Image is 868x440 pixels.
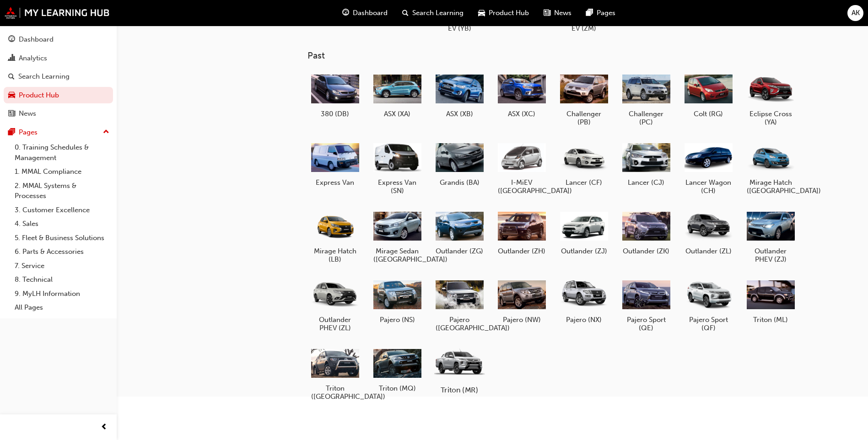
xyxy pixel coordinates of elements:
[307,137,362,190] a: Express Van
[685,316,733,332] h5: Pajero Sport (QF)
[402,7,409,19] span: search-icon
[307,343,362,404] a: Triton ([GEOGRAPHIC_DATA])
[4,87,113,104] a: Product Hub
[19,127,38,138] div: Pages
[619,69,674,130] a: Challenger (PC)
[743,206,798,267] a: Outlander PHEV (ZJ)
[412,8,464,18] span: Search Learning
[11,287,113,301] a: 9. MyLH Information
[847,5,863,21] button: AK
[4,124,113,141] button: Pages
[8,129,15,137] span: pages-icon
[11,259,113,273] a: 7. Service
[852,8,860,18] span: AK
[560,316,608,324] h5: Pajero (NX)
[370,274,425,327] a: Pajero (NS)
[4,105,113,122] a: News
[18,71,70,82] div: Search Learning
[556,69,611,130] a: Challenger (PB)
[373,178,421,195] h5: Express Van (SN)
[544,7,550,19] span: news-icon
[11,165,113,179] a: 1. MMAL Compliance
[556,206,611,259] a: Outlander (ZJ)
[307,50,827,61] h3: Past
[353,8,388,18] span: Dashboard
[311,110,359,118] h5: 380 (DB)
[311,316,359,332] h5: Outlander PHEV (ZL)
[554,8,571,18] span: News
[498,247,546,255] h5: Outlander (ZH)
[4,50,113,67] a: Analytics
[681,69,736,122] a: Colt (RG)
[8,110,15,118] span: news-icon
[311,178,359,187] h5: Express Van
[685,178,733,195] h5: Lancer Wagon (CH)
[436,178,484,187] h5: Grandis (BA)
[370,343,425,396] a: Triton (MQ)
[4,31,113,48] a: Dashboard
[498,178,546,195] h5: I-MiEV ([GEOGRAPHIC_DATA])
[103,126,109,138] span: up-icon
[8,54,15,63] span: chart-icon
[619,137,674,190] a: Lancer (CJ)
[494,206,549,259] a: Outlander (ZH)
[373,247,421,263] h5: Mirage Sedan ([GEOGRAPHIC_DATA])
[622,247,670,255] h5: Outlander (ZK)
[622,178,670,187] h5: Lancer (CJ)
[586,7,593,19] span: pages-icon
[494,69,549,122] a: ASX (XC)
[335,4,395,22] a: guage-iconDashboard
[373,110,421,118] h5: ASX (XA)
[101,422,108,433] span: prev-icon
[489,8,529,18] span: Product Hub
[560,178,608,187] h5: Lancer (CF)
[11,203,113,217] a: 3. Customer Excellence
[597,8,615,18] span: Pages
[307,69,362,122] a: 380 (DB)
[536,4,579,22] a: news-iconNews
[432,69,487,122] a: ASX (XB)
[11,231,113,245] a: 5. Fleet & Business Solutions
[8,91,15,100] span: car-icon
[432,137,487,190] a: Grandis (BA)
[743,137,798,199] a: Mirage Hatch ([GEOGRAPHIC_DATA])
[498,316,546,324] h5: Pajero (NW)
[342,7,349,19] span: guage-icon
[19,53,47,64] div: Analytics
[307,274,362,336] a: Outlander PHEV (ZL)
[4,68,113,85] a: Search Learning
[743,274,798,327] a: Triton (ML)
[370,69,425,122] a: ASX (XA)
[471,4,536,22] a: car-iconProduct Hub
[747,316,795,324] h5: Triton (ML)
[8,73,15,81] span: search-icon
[373,316,421,324] h5: Pajero (NS)
[494,137,549,199] a: I-MiEV ([GEOGRAPHIC_DATA])
[747,247,795,263] h5: Outlander PHEV (ZJ)
[432,274,487,336] a: Pajero ([GEOGRAPHIC_DATA])
[622,110,670,126] h5: Challenger (PC)
[747,178,795,195] h5: Mirage Hatch ([GEOGRAPHIC_DATA])
[478,7,485,19] span: car-icon
[560,247,608,255] h5: Outlander (ZJ)
[395,4,471,22] a: search-iconSearch Learning
[8,36,15,44] span: guage-icon
[498,110,546,118] h5: ASX (XC)
[619,274,674,336] a: Pajero Sport (QE)
[494,274,549,327] a: Pajero (NW)
[434,385,485,394] h5: Triton (MR)
[19,108,36,119] div: News
[11,245,113,259] a: 6. Parts & Accessories
[11,217,113,231] a: 4. Sales
[5,7,110,19] img: mmal
[436,247,484,255] h5: Outlander (ZG)
[560,110,608,126] h5: Challenger (PB)
[685,110,733,118] h5: Colt (RG)
[4,29,113,124] button: DashboardAnalyticsSearch LearningProduct HubNews
[311,384,359,401] h5: Triton ([GEOGRAPHIC_DATA])
[681,206,736,259] a: Outlander (ZL)
[743,69,798,130] a: Eclipse Cross (YA)
[685,247,733,255] h5: Outlander (ZL)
